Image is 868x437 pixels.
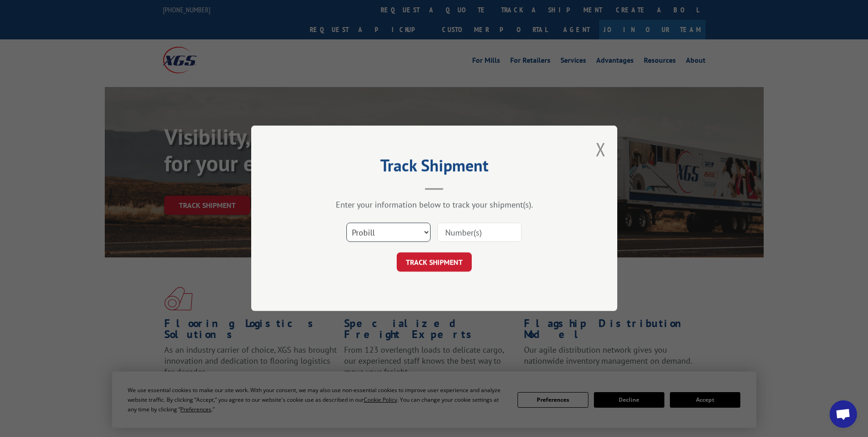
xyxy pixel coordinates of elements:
button: TRACK SHIPMENT [397,253,472,272]
h2: Track Shipment [297,159,571,176]
button: Close modal [596,137,606,161]
a: Open chat [830,400,857,428]
div: Enter your information below to track your shipment(s). [297,200,571,210]
input: Number(s) [437,223,522,242]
